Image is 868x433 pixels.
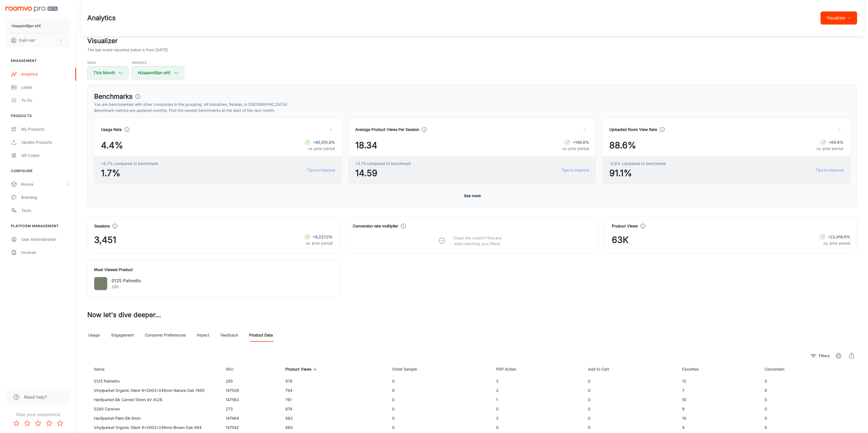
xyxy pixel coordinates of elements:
[111,329,134,342] a: Engagement
[11,418,22,429] button: Rate 1 star
[760,377,857,386] td: 0
[388,404,492,414] td: 0
[584,423,678,432] td: 0
[221,395,281,404] td: 147563
[492,395,584,404] td: 1
[496,366,523,372] span: PDP Action
[44,418,55,429] button: Rate 4 star
[819,240,850,246] p: vs. prior period
[609,167,666,180] span: 91.1%
[94,101,850,107] p: You are benchmarked with other companies in this grouping: All Industries, Retailer, in [GEOGRAPH...
[87,13,116,23] h1: Analytics
[249,329,273,342] a: Product Data
[132,59,184,65] h5: Vendors
[221,414,281,423] td: 147464
[24,394,47,400] span: Need help?
[55,418,65,429] button: Rate 5 star
[281,423,388,432] td: 660
[492,377,584,386] td: 3
[307,167,335,173] a: Tips to improve
[682,366,706,372] span: Favorites
[584,395,678,404] td: 0
[833,350,844,361] button: settings
[609,127,657,133] h4: Uploaded Room View Rate
[21,71,71,77] div: Analytics
[87,386,221,395] td: Vinylparket Organic Silent 9x2003x245mm Nature Oak 7495
[612,223,638,229] h4: Product Views
[21,126,71,132] div: My Products
[5,19,71,33] button: Húsasmiðjan ehf.
[21,194,71,200] div: Branding
[22,418,33,429] button: Rate 2 star
[561,167,589,173] a: Tips to improve
[145,329,186,342] a: Consumer Preferences
[281,404,388,414] td: 674
[221,404,281,414] td: 273
[609,139,636,152] span: 88.6%
[21,152,71,158] div: QR Codes
[816,146,843,152] p: vs. prior period
[21,139,71,145] div: Update Products
[462,191,483,201] button: See more
[21,236,71,242] div: User Administration
[196,329,210,342] a: Impact
[388,377,492,386] td: 0
[760,386,857,395] td: 0
[21,181,66,187] div: Rooms
[87,329,100,342] a: Usage
[609,161,666,167] span: -2.6% compared to benchmark
[221,423,281,432] td: 147542
[388,395,492,404] td: 0
[678,386,760,395] td: 7
[112,284,141,290] p: 285
[313,234,333,239] strong: +9,227.0%
[304,240,333,246] p: vs. prior period
[94,92,133,101] h3: Benchmarks
[492,414,584,423] td: 3
[392,366,424,372] span: Order Sample
[87,310,857,320] h3: Now let's dive deeper...
[285,366,318,372] span: Product Views
[760,404,857,414] td: 0
[21,208,71,214] div: Texts
[11,23,41,29] p: Húsasmiðjan ehf.
[388,414,492,423] td: 0
[765,366,792,372] span: Conversion
[281,395,388,404] td: 761
[94,366,112,372] span: Name
[101,127,122,133] h4: Usage Rate
[101,161,158,167] span: +2.7% compared to benchmark
[584,386,678,395] td: 0
[588,366,616,372] span: Add to Cart
[21,249,71,255] div: Invoices
[353,223,398,229] h4: Conversion rate multiplier
[819,353,830,359] p: Filters
[226,366,240,372] span: SKU
[846,350,857,361] span: Export CSV
[821,11,857,25] button: Visualizer
[132,66,184,79] button: Húsasmiðjan ehf.
[492,386,584,395] td: 2
[281,414,388,423] td: 662
[5,7,58,12] img: Roomvo PRO Beta
[492,404,584,414] td: 0
[355,167,411,180] span: 14.59
[112,277,141,284] p: 0125 Palmetto
[87,377,221,386] td: 0125 Palmetto
[281,377,388,386] td: 976
[101,167,158,180] span: 1.7%
[221,377,281,386] td: 285
[87,36,857,46] h2: Visualizer
[94,277,107,290] img: 0125 Palmetto
[492,423,584,432] td: 0
[4,411,72,418] p: Rate your experience
[584,404,678,414] td: 0
[612,233,629,246] span: 63K
[846,350,857,361] button: export
[101,139,123,152] span: 4.4%
[816,167,843,173] a: Tips to improve
[220,329,238,342] a: Feedback
[388,423,492,432] td: 0
[87,66,129,79] button: This Month
[5,33,71,47] button: Daði Hall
